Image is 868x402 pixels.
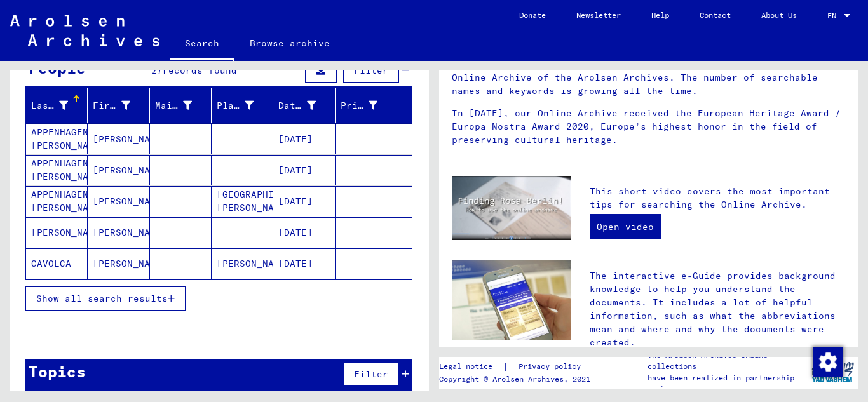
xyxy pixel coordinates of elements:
mat-cell: [PERSON_NAME] [88,155,149,185]
a: Legal notice [439,360,503,373]
img: video.jpg [452,176,571,241]
img: eguide.jpg [452,260,571,340]
p: The Arolsen Archives online collections [648,349,806,372]
span: Show all search results [36,293,168,304]
div: Last Name [31,99,68,112]
mat-cell: [DATE] [273,155,335,185]
p: The interactive e-Guide provides background knowledge to help you understand the documents. It in... [590,269,846,349]
span: Filter [354,368,388,380]
div: Maiden Name [155,95,211,116]
a: Browse archive [234,28,345,58]
mat-cell: [DATE] [273,217,335,248]
div: Topics [29,360,86,383]
a: Privacy policy [508,360,596,373]
span: 27 [151,65,163,76]
mat-cell: [PERSON_NAME] [88,248,149,279]
span: records found [163,65,237,76]
button: Filter [343,58,399,83]
mat-cell: [PERSON_NAME] [88,217,149,248]
mat-cell: [PERSON_NAME] [26,217,88,248]
div: First Name [93,95,149,116]
mat-header-cell: First Name [88,88,149,123]
p: Copyright © Arolsen Archives, 2021 [439,373,596,385]
mat-cell: CAVOLCA [26,248,88,279]
a: Search [170,28,234,61]
img: Arolsen_neg.svg [10,15,159,46]
div: | [439,360,596,373]
mat-cell: [PERSON_NAME] [88,186,149,217]
span: EN [827,11,841,20]
div: Place of Birth [217,99,254,112]
mat-cell: APPENHAGEN [PERSON_NAME] [26,124,88,154]
p: Many of the around 30 million documents are now available in the Online Archive of the Arolsen Ar... [452,58,846,98]
mat-cell: [PERSON_NAME] [212,248,273,279]
mat-cell: [DATE] [273,248,335,279]
div: First Name [93,99,130,112]
mat-cell: APPENHAGEN [PERSON_NAME] [26,155,88,185]
mat-cell: [DATE] [273,186,335,217]
div: Date of Birth [278,99,315,112]
div: Last Name [31,95,87,116]
mat-header-cell: Maiden Name [150,88,212,123]
div: Maiden Name [155,99,192,112]
p: have been realized in partnership with [648,372,806,395]
mat-cell: [PERSON_NAME] [88,124,149,154]
button: Filter [343,362,399,386]
a: Open video [590,214,661,239]
div: Date of Birth [278,95,334,116]
mat-header-cell: Last Name [26,88,88,123]
button: Show all search results [25,286,186,311]
img: yv_logo.png [809,356,857,388]
mat-header-cell: Prisoner # [336,88,412,123]
div: Place of Birth [217,95,273,116]
mat-cell: [GEOGRAPHIC_DATA][PERSON_NAME] [212,186,273,217]
div: Prisoner # [341,99,377,112]
p: In [DATE], our Online Archive received the European Heritage Award / Europa Nostra Award 2020, Eu... [452,107,846,147]
mat-cell: APPENHAGEN [PERSON_NAME] [26,186,88,217]
p: This short video covers the most important tips for searching the Online Archive. [590,185,846,211]
div: Prisoner # [341,95,397,116]
span: Filter [354,65,388,76]
mat-cell: [DATE] [273,124,335,154]
mat-header-cell: Place of Birth [212,88,273,123]
img: Change consent [813,347,843,377]
mat-header-cell: Date of Birth [273,88,335,123]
